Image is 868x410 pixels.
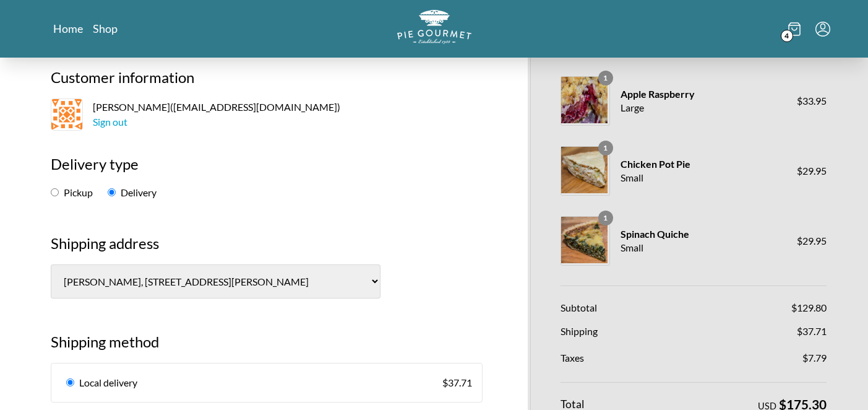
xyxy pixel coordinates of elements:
span: $ 37.71 [442,375,472,390]
span: 1 [598,71,613,85]
span: 1 [598,141,613,155]
span: [PERSON_NAME] ( [EMAIL_ADDRESS][DOMAIN_NAME] ) [93,100,340,129]
img: Apple Raspberry [561,77,608,123]
a: Logo [397,10,471,48]
button: Menu [815,22,830,37]
label: Pickup [51,186,93,198]
a: Local delivery$37.71 [51,364,482,402]
span: Local delivery [79,375,137,390]
img: logo [397,10,471,44]
h3: Shipping address [51,232,483,264]
span: 1 [598,211,613,225]
h2: Shipping method [51,331,483,363]
h2: Delivery type [51,153,483,185]
input: Pickup [51,188,59,196]
img: Spinach Quiche [561,217,608,263]
span: 4 [781,30,793,42]
img: Chicken Pot Pie [561,147,608,193]
label: Delivery [108,186,157,198]
input: Delivery [108,188,116,196]
h2: Customer information [51,66,483,98]
a: Shop [93,21,118,36]
a: Sign out [93,116,127,128]
a: Home [53,21,83,36]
